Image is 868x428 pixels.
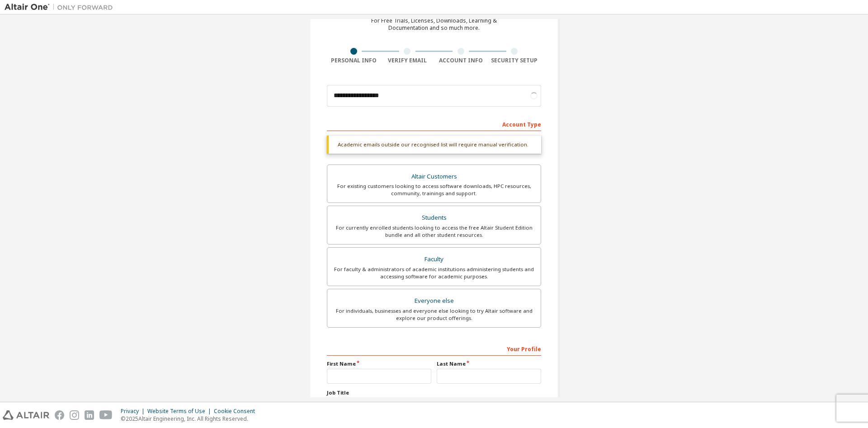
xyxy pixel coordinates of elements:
div: Privacy [121,408,147,415]
div: Altair Customers [333,170,535,183]
div: Security Setup [488,57,542,64]
img: youtube.svg [99,410,113,420]
div: Account Info [434,57,488,64]
div: For Free Trials, Licenses, Downloads, Learning & Documentation and so much more. [371,17,497,32]
div: Academic emails outside our recognised list will require manual verification. [327,136,541,154]
div: Cookie Consent [214,408,260,415]
div: For individuals, businesses and everyone else looking to try Altair software and explore our prod... [333,307,535,322]
label: Job Title [327,389,541,396]
img: linkedin.svg [85,410,94,420]
div: Personal Info [327,57,381,64]
img: facebook.svg [55,410,64,420]
img: altair_logo.svg [3,410,49,420]
div: Faculty [333,253,535,266]
img: instagram.svg [70,410,79,420]
img: Altair One [5,3,118,12]
div: Account Type [327,117,541,131]
div: For currently enrolled students looking to access the free Altair Student Edition bundle and all ... [333,224,535,239]
div: For existing customers looking to access software downloads, HPC resources, community, trainings ... [333,183,535,197]
label: Last Name [437,360,541,367]
div: For faculty & administrators of academic institutions administering students and accessing softwa... [333,266,535,280]
div: Everyone else [333,295,535,307]
div: Verify Email [381,57,434,64]
div: Your Profile [327,341,541,356]
label: First Name [327,360,431,367]
p: © 2025 Altair Engineering, Inc. All Rights Reserved. [121,415,260,423]
div: Website Terms of Use [147,408,214,415]
div: Students [333,212,535,224]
